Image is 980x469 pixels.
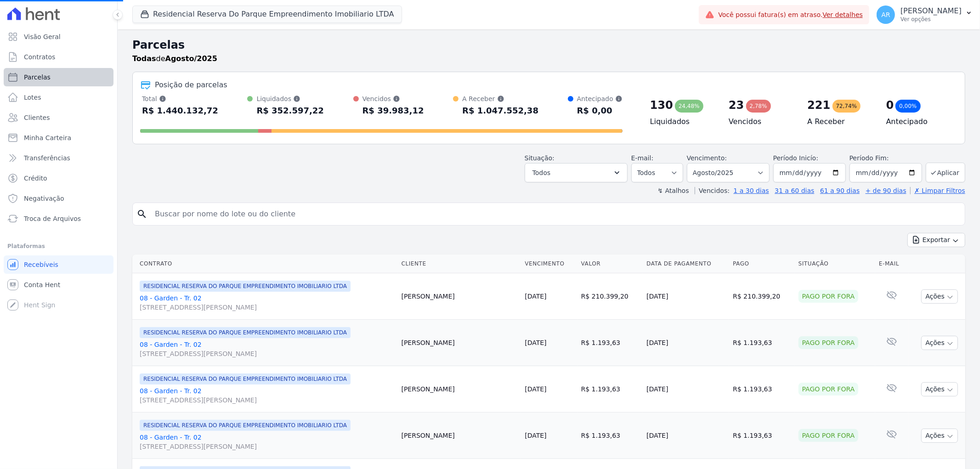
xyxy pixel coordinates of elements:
a: Crédito [4,169,113,187]
button: AR [PERSON_NAME] Ver opções [869,2,980,28]
td: [DATE] [643,412,729,459]
td: R$ 1.193,63 [578,412,643,459]
td: [PERSON_NAME] [398,273,521,320]
span: Negativação [24,194,64,203]
button: Residencial Reserva Do Parque Empreendimento Imobiliario LTDA [132,6,402,23]
td: R$ 1.193,63 [578,320,643,366]
button: Ações [921,289,958,304]
strong: Todas [132,54,156,63]
label: E-mail: [631,154,654,162]
div: 2,78% [746,100,771,113]
i: search [136,209,147,220]
button: Ações [921,429,958,443]
div: Plataformas [7,241,110,252]
span: Recebíveis [24,260,58,269]
span: RESIDENCIAL RESERVA DO PARQUE EMPREENDIMENTO IMOBILIARIO LTDA [140,420,351,431]
a: [DATE] [525,339,546,346]
span: RESIDENCIAL RESERVA DO PARQUE EMPREENDIMENTO IMOBILIARIO LTDA [140,327,351,338]
span: [STREET_ADDRESS][PERSON_NAME] [140,303,394,312]
span: Contratos [24,52,55,62]
h4: Vencidos [729,116,793,127]
a: 31 a 60 dias [775,187,814,194]
a: Minha Carteira [4,129,113,147]
span: RESIDENCIAL RESERVA DO PARQUE EMPREENDIMENTO IMOBILIARIO LTDA [140,373,351,384]
div: 130 [650,98,673,113]
h2: Parcelas [132,37,965,53]
button: Ações [921,336,958,350]
label: Vencimento: [687,154,727,162]
div: 221 [807,98,830,113]
span: Troca de Arquivos [24,214,81,223]
span: RESIDENCIAL RESERVA DO PARQUE EMPREENDIMENTO IMOBILIARIO LTDA [140,281,351,292]
div: R$ 352.597,22 [256,103,324,118]
th: Situação [795,254,875,273]
h4: Liquidados [650,116,714,127]
button: Aplicar [926,163,965,182]
button: Todos [525,163,628,182]
a: Ver detalhes [823,11,863,18]
td: R$ 210.399,20 [578,273,643,320]
span: Parcelas [24,73,51,82]
p: [PERSON_NAME] [901,6,962,16]
label: Situação: [525,154,555,162]
a: Transferências [4,149,113,167]
a: Parcelas [4,68,113,86]
td: R$ 1.193,63 [729,320,795,366]
div: R$ 39.983,12 [363,103,424,118]
label: ↯ Atalhos [657,187,689,194]
a: + de 90 dias [866,187,906,194]
td: R$ 210.399,20 [729,273,795,320]
a: Troca de Arquivos [4,209,113,228]
a: 61 a 90 dias [820,187,860,194]
span: Você possui fatura(s) em atraso. [718,10,863,20]
a: 1 a 30 dias [734,187,769,194]
div: Pago por fora [799,290,859,303]
div: 72,74% [833,100,861,113]
span: Crédito [24,174,47,183]
div: Pago por fora [799,429,859,442]
td: [DATE] [643,273,729,320]
td: [DATE] [643,320,729,366]
span: Minha Carteira [24,133,71,142]
div: Pago por fora [799,336,859,349]
th: Cliente [398,254,521,273]
a: 08 - Garden - Tr. 02[STREET_ADDRESS][PERSON_NAME] [140,433,394,451]
th: Valor [578,254,643,273]
a: [DATE] [525,385,546,393]
a: Negativação [4,189,113,208]
div: Pago por fora [799,383,859,396]
span: Conta Hent [24,280,60,289]
p: Ver opções [901,16,962,23]
span: Transferências [24,153,70,163]
td: [PERSON_NAME] [398,412,521,459]
span: [STREET_ADDRESS][PERSON_NAME] [140,442,394,451]
label: Período Fim: [850,153,922,163]
strong: Agosto/2025 [165,54,217,63]
td: R$ 1.193,63 [578,366,643,412]
div: R$ 0,00 [577,103,623,118]
span: Lotes [24,93,41,102]
label: Período Inicío: [773,154,818,162]
a: Conta Hent [4,276,113,294]
div: 23 [729,98,744,113]
a: Lotes [4,88,113,107]
button: Exportar [907,233,965,247]
div: A Receber [462,94,538,103]
a: [DATE] [525,293,546,300]
th: E-mail [875,254,908,273]
a: ✗ Limpar Filtros [910,187,965,194]
td: [PERSON_NAME] [398,366,521,412]
div: 0 [886,98,894,113]
a: 08 - Garden - Tr. 02[STREET_ADDRESS][PERSON_NAME] [140,294,394,312]
a: [DATE] [525,432,546,439]
span: Clientes [24,113,50,122]
h4: A Receber [807,116,871,127]
label: Vencidos: [695,187,730,194]
td: R$ 1.193,63 [729,412,795,459]
h4: Antecipado [886,116,950,127]
span: Todos [532,167,550,178]
th: Data de Pagamento [643,254,729,273]
a: Recebíveis [4,255,113,274]
td: R$ 1.193,63 [729,366,795,412]
div: Total [142,94,218,103]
